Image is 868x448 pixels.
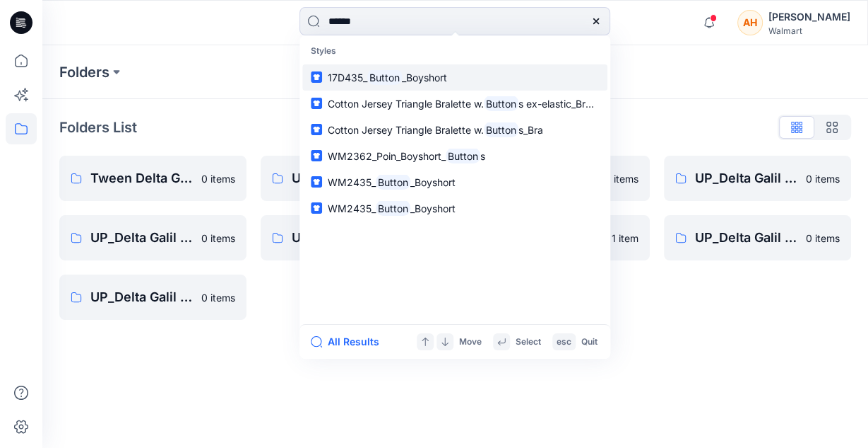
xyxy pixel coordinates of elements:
span: WM2362_Poin_Boyshort_ [328,149,446,161]
a: UP_Delta Galil D33 Girls Active0 items [261,215,448,260]
span: WM2435_ [328,176,376,188]
div: AH [737,10,763,35]
span: WM2435_ [328,202,376,214]
span: _Boyshort [402,71,447,83]
span: Cotton Jersey Triangle Bralette w. [328,123,484,135]
span: 17D435_ [328,71,367,83]
mark: Button [484,122,518,138]
span: Cotton Jersey Triangle Bralette w. [328,97,484,109]
a: UP_Delta Galil D29 [DEMOGRAPHIC_DATA] NOBO Intimates0 items [664,156,851,201]
div: [PERSON_NAME] [768,8,850,25]
p: 0 items [201,231,235,246]
a: WM2435_Button_Boyshort [302,195,607,221]
p: UP_Delta Galil D34 [DEMOGRAPHIC_DATA] Active [695,228,797,248]
p: 0 items [806,171,840,186]
a: Folders [59,62,109,82]
a: 17D435_Button_Boyshort [302,64,607,90]
p: UP_Delta Galil D34 [DEMOGRAPHIC_DATA] RTW [90,287,193,307]
a: UP_Delta Galil D29 [DEMOGRAPHIC_DATA] Avia Intimates0 items [261,156,448,201]
span: s [480,149,485,161]
button: All Results [311,333,388,350]
span: s ex-elastic_Bra (1) [518,97,605,109]
a: Cotton Jersey Triangle Bralette w.Buttons ex-elastic_Bra (1) [302,90,607,116]
p: UP_Delta Galil D33 Girls Active [292,228,394,248]
mark: Button [376,200,410,217]
p: Quit [581,335,598,350]
div: Walmart [768,25,850,36]
p: esc [557,335,571,350]
a: Tween Delta Galil D33 Girls0 items [59,156,246,201]
p: UP_Delta Galil D29 [DEMOGRAPHIC_DATA] Sleep [90,228,193,248]
p: Folders List [59,117,137,138]
a: UP_Delta Galil D34 [DEMOGRAPHIC_DATA] RTW0 items [59,275,246,320]
p: 0 items [605,171,638,186]
mark: Button [376,174,410,190]
span: s_Bra [518,123,543,135]
span: _Boyshort [410,176,456,188]
mark: Button [446,148,480,164]
p: Move [459,335,482,350]
p: 0 items [806,231,840,246]
mark: Button [484,96,518,112]
mark: Button [367,69,402,86]
p: Styles [302,38,607,64]
p: 1 item [612,231,638,246]
p: Tween Delta Galil D33 Girls [90,168,193,188]
p: 0 items [201,171,235,186]
a: WM2362_Poin_Boyshort_Buttons [302,142,607,168]
a: UP_Delta Galil D29 [DEMOGRAPHIC_DATA] Sleep0 items [59,215,246,260]
p: Select [516,335,541,350]
a: UP_Delta Galil D34 [DEMOGRAPHIC_DATA] Active0 items [664,215,851,260]
p: 0 items [201,290,235,305]
a: WM2435_Button_Boyshort [302,168,607,195]
p: UP_Delta Galil D29 [DEMOGRAPHIC_DATA] Avia Intimates [292,168,394,188]
a: Cotton Jersey Triangle Bralette w.Buttons_Bra [302,116,607,142]
p: UP_Delta Galil D29 [DEMOGRAPHIC_DATA] NOBO Intimates [695,168,797,188]
span: _Boyshort [410,202,456,214]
